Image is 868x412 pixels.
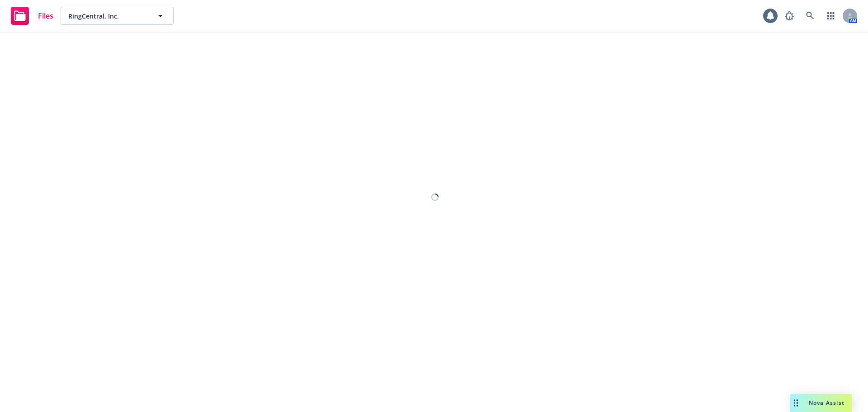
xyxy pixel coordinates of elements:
[7,3,57,28] a: Files
[790,394,802,412] div: Drag to move
[68,11,146,21] span: RingCentral, Inc.
[780,7,798,25] a: Report a Bug
[809,399,844,407] span: Nova Assist
[801,7,819,25] a: Search
[822,7,840,25] a: Switch app
[38,12,53,19] span: Files
[790,394,852,412] button: Nova Assist
[61,7,174,25] button: RingCentral, Inc.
